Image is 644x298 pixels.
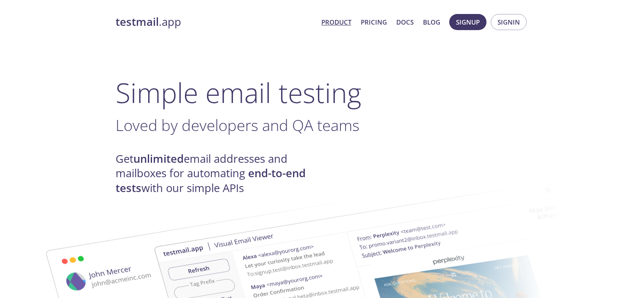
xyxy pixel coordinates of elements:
[116,15,315,29] a: testmail.app
[361,17,387,28] a: Pricing
[116,166,306,195] strong: end-to-end tests
[116,152,322,195] h4: Get email addresses and mailboxes for automating with our simple APIs
[423,17,440,28] a: Blog
[321,17,351,28] a: Product
[116,14,159,29] strong: testmail
[116,76,529,109] h1: Simple email testing
[133,151,184,166] strong: unlimited
[116,114,359,136] span: Loved by developers and QA teams
[449,14,486,30] button: Signup
[498,17,520,28] span: Signin
[491,14,527,30] button: Signin
[456,17,480,28] span: Signup
[396,17,414,28] a: Docs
